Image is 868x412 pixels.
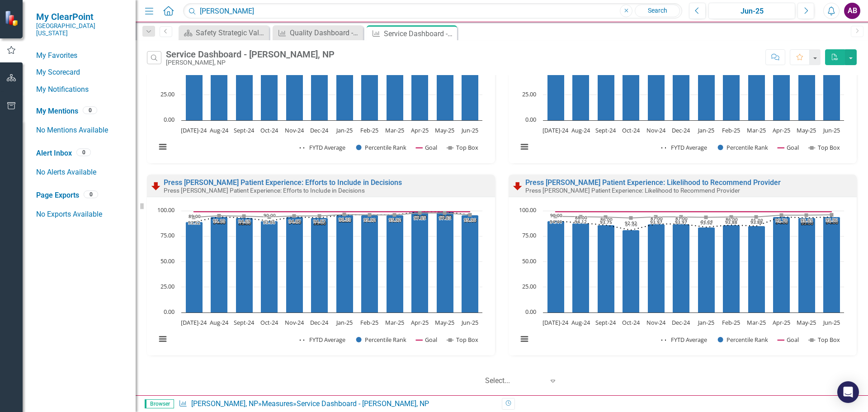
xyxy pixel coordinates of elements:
button: View chart menu, Chart [156,333,169,346]
text: 88.00 [575,214,587,221]
text: Mar-25 [385,318,404,327]
path: Sept-24, 93.75. Top Box. [604,215,608,219]
text: Feb-25 [360,126,378,134]
text: May-25 [435,318,454,327]
text: 90.00 [550,212,562,218]
text: 90.00 [264,212,276,218]
text: Sept-24 [234,126,255,134]
div: Quality Dashboard - [PERSON_NAME], NP [290,27,361,38]
text: 85.00 [751,217,763,223]
text: Apr-25 [411,126,429,134]
path: Nov-24, 87. Percentile Rank. [648,224,665,313]
path: Mar-25, 85. Percentile Rank. [748,226,765,313]
path: Nov-24, 82. Percentile Rank. [648,37,665,120]
text: Dec-24 [310,318,329,327]
path: Jun-25, 95.96. Top Box. [468,213,472,217]
text: 93.52 [700,219,712,226]
text: 93.75 [600,219,612,225]
text: Jun-25 [461,126,478,134]
a: Page Exports [36,190,79,201]
text: 87.00 [675,215,688,222]
text: 93.88 [725,219,737,225]
text: 100.00 [519,206,536,214]
text: 95.65 [801,217,813,223]
path: Oct-24, 81. Percentile Rank. [623,38,640,120]
text: Aug-24 [210,318,229,327]
text: 50.00 [160,257,175,265]
path: Jul-24, 88. Percentile Rank. [186,31,203,120]
text: 97.85 [414,215,426,221]
text: 75.00 [522,231,536,239]
button: Show Top Box [809,143,840,152]
span: My ClearPoint [36,11,127,22]
text: 93.88 [750,219,763,225]
path: Apr-25, 94. Percentile Rank. [773,217,790,313]
text: 100.00 [157,206,175,214]
text: Nov-24 [646,318,666,327]
path: Feb-25, 95.92. Top Box. [368,213,372,217]
div: AB [844,3,860,19]
a: Press [PERSON_NAME] Patient Experience: Likelihood to Recommend Provider [525,178,781,187]
text: 25.00 [160,90,175,98]
button: Show FYTD Average [300,336,346,344]
button: Show Top Box [809,336,840,344]
small: [GEOGRAPHIC_DATA][US_STATE] [36,22,127,37]
text: 96.33 [339,216,351,223]
a: My Mentions [36,106,78,117]
path: Feb-25, 86. Percentile Rank. [723,225,740,313]
text: Aug-24 [571,126,590,134]
text: [DATE]-24 [181,126,207,134]
text: Oct-24 [622,126,640,134]
div: Service Dashboard - [PERSON_NAME], NP [166,49,335,59]
path: Dec-24, 82. Percentile Rank. [673,37,690,120]
svg: Interactive chart [151,206,487,353]
g: Percentile Rank, series 2 of 4. Bar series with 12 bars. [186,212,479,313]
text: 94.69 [238,218,250,224]
path: Mar-25, 96. Percentile Rank. [387,215,404,313]
text: 25.00 [522,282,536,290]
text: Jun-25 [461,318,478,327]
text: 25.00 [522,90,536,98]
path: Sept-24, 86. Percentile Rank. [598,225,615,313]
text: Jun-25 [822,126,840,134]
button: Show Percentile Rank [718,336,769,344]
div: No Mentions Available [36,121,127,139]
text: 94.87 [313,218,325,224]
text: Jan-25 [335,318,353,327]
path: Sept-24, 93. Percentile Rank. [236,218,253,313]
path: May-25, 97.83. Top Box. [443,211,447,214]
text: Apr-25 [773,318,790,327]
path: Aug-24, 88. Percentile Rank. [572,223,590,313]
text: 87.00 [651,215,663,222]
text: 95.92 [389,217,401,223]
text: Nov-24 [285,318,304,327]
path: Sept-24, 87. Percentile Rank. [598,32,615,120]
text: Mar-25 [385,126,404,134]
a: Quality Dashboard - [PERSON_NAME], NP [275,27,361,38]
button: Show Goal [778,143,799,152]
text: Jan-25 [335,126,353,134]
path: Mar-25, 85. Percentile Rank. [748,33,765,120]
text: Mar-25 [747,126,766,134]
text: Dec-24 [310,126,329,134]
g: Goal, series 3 of 4. Line with 12 data points. [192,210,472,213]
button: Show Goal [416,143,437,152]
button: Show Goal [778,336,799,344]
text: 99.00 [439,214,452,220]
path: May-25, 93. Percentile Rank. [798,218,816,313]
g: Top Box, series 4 of 4. Line with 12 data points. [192,211,472,219]
svg: Interactive chart [513,206,849,353]
img: Below Plan [512,180,523,191]
path: Jun-25, 86. Percentile Rank. [823,33,840,120]
div: 0 [84,190,98,198]
button: Show Percentile Rank [356,336,407,344]
text: May-25 [797,318,816,327]
text: 94.12 [575,218,587,225]
path: Jan-25, 84. Percentile Rank. [698,227,715,313]
text: Dec-24 [672,126,690,134]
div: No Alerts Available [36,163,127,181]
text: 0.00 [164,115,175,123]
path: Nov-24, 94. Percentile Rank. [286,217,303,313]
img: ClearPoint Strategy [5,10,20,26]
span: Browser [145,399,174,408]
